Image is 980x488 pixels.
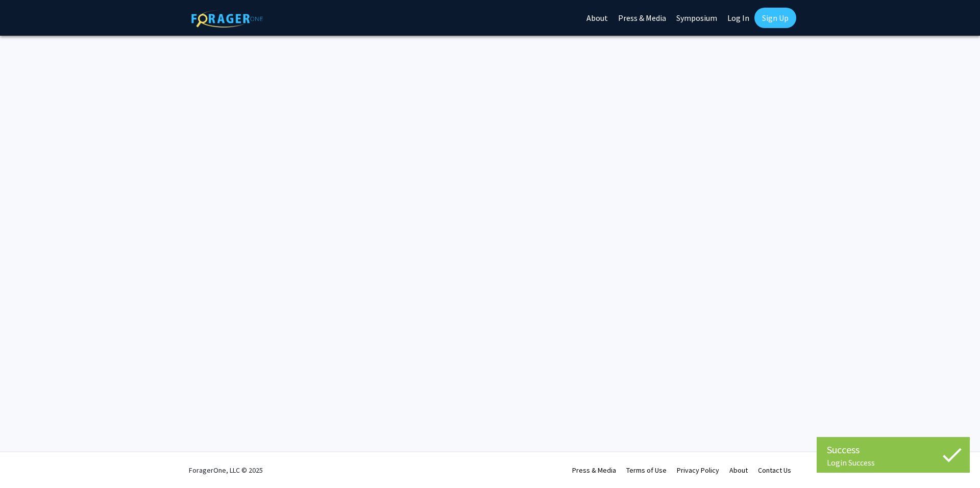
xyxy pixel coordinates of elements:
[758,466,791,475] a: Contact Us
[729,466,748,475] a: About
[827,457,960,468] div: Login Success
[677,466,719,475] a: Privacy Policy
[754,8,796,28] a: Sign Up
[572,466,616,475] a: Press & Media
[827,442,960,457] div: Success
[191,10,263,28] img: ForagerOne Logo
[626,466,667,475] a: Terms of Use
[189,452,263,488] div: ForagerOne, LLC © 2025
